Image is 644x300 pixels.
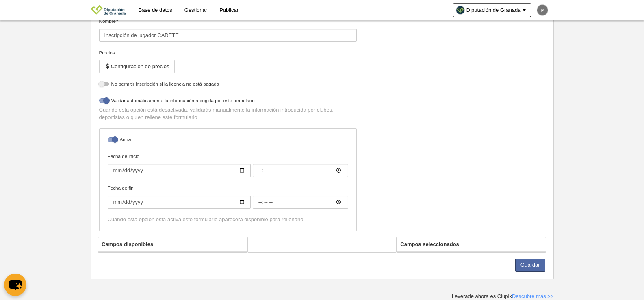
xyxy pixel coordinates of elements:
[108,216,348,223] div: Cuando esta opción está activa este formulario aparecerá disponible para rellenarlo
[108,153,348,177] label: Fecha de inicio
[452,293,554,300] div: Leverade ahora es Clupik
[98,237,247,252] th: Campos disponibles
[99,29,357,42] input: Nombre
[108,184,348,209] label: Fecha de fin
[515,259,545,272] button: Guardar
[99,49,357,56] div: Precios
[456,6,464,14] img: Oa6SvBRBA39l.30x30.jpg
[253,164,348,177] input: Fecha de inicio
[4,274,26,296] button: chat-button
[453,3,531,17] a: Diputación de Granada
[108,164,251,177] input: Fecha de inicio
[99,80,357,90] label: No permitir inscripción si la licencia no está pagada
[466,6,521,14] span: Diputación de Granada
[397,237,546,252] th: Campos seleccionados
[537,5,548,15] img: c2l6ZT0zMHgzMCZmcz05JnRleHQ9UCZiZz03NTc1NzU%3D.png
[99,106,357,121] p: Cuando esta opción está desactivada, validarás manualmente la información introducida por clubes,...
[108,136,348,145] label: Activo
[253,196,348,209] input: Fecha de fin
[99,17,357,42] label: Nombre
[91,5,126,15] img: Diputación de Granada
[512,293,554,299] a: Descubre más >>
[99,60,175,73] button: Configuración de precios
[108,196,251,209] input: Fecha de fin
[99,97,357,106] label: Validar automáticamente la información recogida por este formulario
